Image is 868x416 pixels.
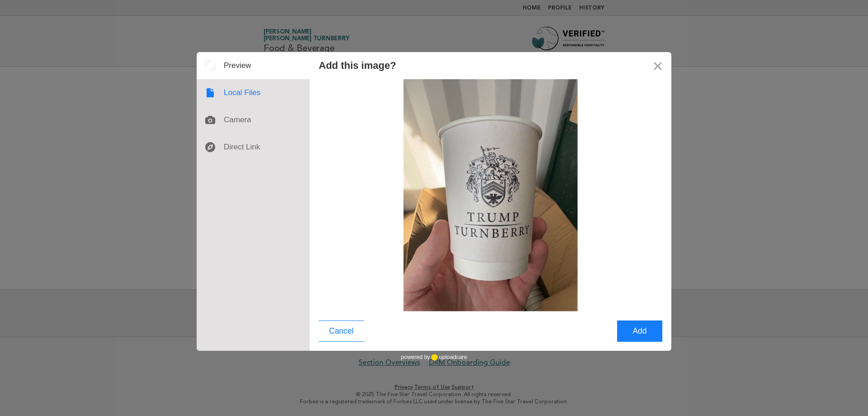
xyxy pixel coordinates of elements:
[404,79,578,311] img: IMG_5343.jpeg
[197,79,310,106] div: Local Files
[197,106,310,134] div: Camera
[401,351,467,364] div: powered by
[617,320,662,342] button: Add
[644,52,671,79] button: Close
[197,52,310,79] div: Preview
[319,320,364,342] button: Cancel
[319,60,396,71] div: Add this image?
[430,354,467,361] a: uploadcare
[197,134,310,161] div: Direct Link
